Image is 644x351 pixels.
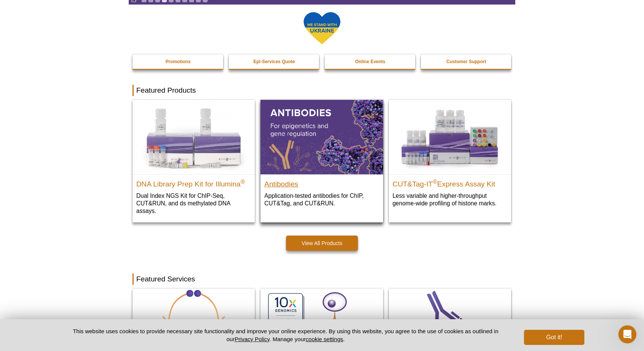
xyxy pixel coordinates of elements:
[235,336,270,342] a: Privacy Policy
[393,192,507,207] p: Less variable and higher-throughput genome-wide profiling of histone marks​.
[260,100,383,214] a: All Antibodies Antibodies Application-tested antibodies for ChIP, CUT&Tag, and CUT&RUN.
[132,273,512,285] h2: Featured Services
[132,100,255,222] a: DNA Library Prep Kit for Illumina DNA Library Prep Kit for Illumina® Dual Index NGS Kit for ChIP-...
[618,325,636,343] iframe: Intercom live chat
[60,327,512,343] p: This website uses cookies to provide necessary site functionality and improve your online experie...
[132,100,255,174] img: DNA Library Prep Kit for Illumina
[389,100,511,214] a: CUT&Tag-IT® Express Assay Kit CUT&Tag-IT®Express Assay Kit Less variable and higher-throughput ge...
[260,100,383,174] img: All Antibodies
[253,59,295,64] strong: Epi-Services Quote
[136,192,251,215] p: Dual Index NGS Kit for ChIP-Seq, CUT&RUN, and ds methylated DNA assays.
[389,100,511,174] img: CUT&Tag-IT® Express Assay Kit
[303,11,341,45] img: We Stand With Ukraine
[306,336,343,342] button: cookie settings
[524,330,584,345] button: Got it!
[165,59,191,64] strong: Promotions
[240,178,245,185] sup: ®
[229,54,320,69] a: Epi-Services Quote
[325,54,416,69] a: Online Events
[447,59,486,64] strong: Customer Support
[136,177,251,188] h2: DNA Library Prep Kit for Illumina
[132,85,512,96] h2: Featured Products
[264,192,379,207] p: Application-tested antibodies for ChIP, CUT&Tag, and CUT&RUN.
[264,177,379,188] h2: Antibodies
[393,177,507,188] h2: CUT&Tag-IT Express Assay Kit
[355,59,385,64] strong: Online Events
[421,54,512,69] a: Customer Support
[286,236,358,251] a: View All Products
[132,54,224,69] a: Promotions
[433,178,437,185] sup: ®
